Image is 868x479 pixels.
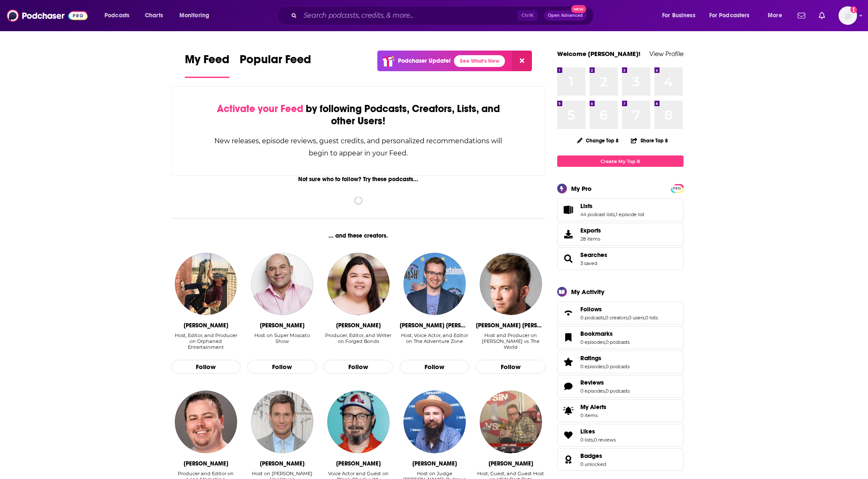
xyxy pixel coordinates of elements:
a: Popular Feed [240,52,311,78]
a: Likes [560,429,577,441]
span: Monitoring [179,10,209,21]
button: Open AdvancedNew [544,11,587,21]
span: Reviews [580,379,604,386]
span: Exports [580,227,601,234]
span: Bookmarks [557,326,684,349]
a: Create My Top 8 [557,155,684,167]
div: Chris Lanphear [184,460,228,467]
a: 0 creators [605,315,628,321]
a: 0 unlocked [580,461,606,467]
span: Open Advanced [548,13,583,18]
div: Vincent Moscato [260,322,304,329]
span: , [604,315,605,321]
a: 0 users [628,315,644,321]
a: 0 reviews [594,437,616,443]
a: My Alerts [557,399,684,422]
span: My Alerts [580,403,606,411]
a: 0 episodes [580,339,605,345]
div: Jesse Thorn [412,460,457,467]
button: Share Top 8 [630,132,668,149]
span: PRO [672,185,682,192]
a: 3 saved [580,260,597,266]
div: Host, Voice Actor, and Editor on The Adventure Zone [400,332,469,351]
a: View Profile [649,50,684,58]
span: Follows [557,302,684,324]
span: New [571,5,586,13]
div: ... and these creators. [171,232,546,239]
a: 44 podcast lists [580,211,615,217]
span: Exports [560,228,577,240]
p: Podchaser Update! [398,57,451,64]
img: User Profile [839,6,857,25]
a: Likes [580,428,616,435]
span: Likes [557,424,684,447]
div: Pine Gonzalez [336,322,381,329]
a: See What's New [454,55,505,67]
img: Kelley Bydlon [480,391,542,453]
span: , [593,437,594,443]
a: Lists [560,204,577,216]
span: Popular Feed [240,52,311,72]
button: open menu [99,9,140,22]
button: open menu [656,9,706,22]
div: Christopher Page [184,322,228,329]
a: 0 episodes [580,388,605,394]
span: Ratings [580,354,601,362]
a: Charts [139,9,168,22]
div: Kelley Bydlon [489,460,533,467]
div: Host on Super Moscato Show [247,332,317,351]
a: Ratings [580,354,630,362]
img: Pine Gonzalez [327,253,390,315]
span: 28 items [580,236,601,242]
img: Griffin McElroy [403,253,466,315]
a: Badges [560,454,577,466]
span: Activate your Feed [217,102,303,115]
div: New releases, episode reviews, guest credits, and personalized recommendations will begin to appe... [214,135,503,159]
span: Logged in as ereardon [839,6,857,25]
a: Bookmarks [560,332,577,343]
img: Jeff Lewis [251,391,313,453]
span: More [768,10,782,21]
a: Exports [557,223,684,246]
button: Follow [247,360,317,374]
a: Searches [580,251,607,259]
span: Podcasts [104,10,129,21]
a: 0 podcasts [606,339,630,345]
img: Jesse Thorn [403,391,466,453]
a: Reviews [580,379,630,386]
a: 0 lists [645,315,658,321]
div: Producer, Editor, and Writer on Forged Bonds [323,332,393,351]
button: Follow [400,360,469,374]
a: 0 podcasts [580,315,604,321]
a: Bookmarks [580,330,630,337]
span: Follows [580,305,602,313]
div: Host and Producer on Corbin vs. The World [476,332,545,351]
button: Change Top 8 [572,135,624,146]
img: Corbin David Albaugh [480,253,542,315]
a: Show notifications dropdown [794,8,809,23]
a: 0 episodes [580,364,605,369]
img: Christopher Page [175,253,237,315]
input: Search podcasts, credits, & more... [300,9,518,22]
button: Follow [476,360,545,374]
span: Charts [145,10,163,21]
div: My Activity [571,288,604,296]
span: 0 items [580,412,606,418]
img: Chris Lanphear [175,391,237,453]
div: Producer, Editor, and Writer on Forged Bonds [323,332,393,344]
div: Search podcasts, credits, & more... [285,6,602,25]
span: Searches [557,247,684,270]
a: Badges [580,452,606,460]
button: open menu [762,9,793,22]
button: Show profile menu [839,6,857,25]
div: Host, Editor, and Producer on Orphaned Entertainment [171,332,241,350]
